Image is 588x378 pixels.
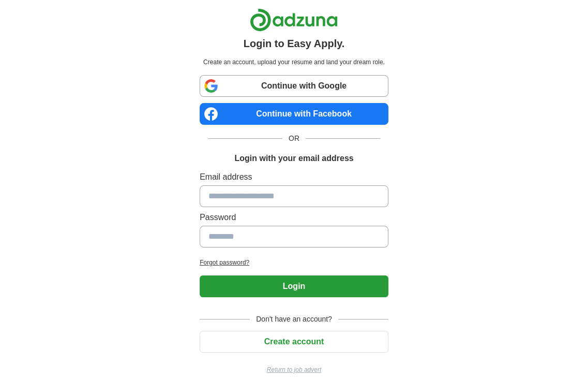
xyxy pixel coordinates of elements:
[200,365,388,374] a: Return to job advert
[200,211,388,224] label: Password
[202,57,386,67] p: Create an account, upload your resume and land your dream role.
[200,75,388,97] a: Continue with Google
[250,314,338,325] span: Don't have an account?
[250,8,338,32] img: Adzuna logo
[200,275,388,297] button: Login
[200,331,388,353] button: Create account
[200,171,388,183] label: Email address
[234,152,353,165] h1: Login with your email address
[200,258,388,267] a: Forgot password?
[200,337,388,346] a: Create account
[282,133,306,144] span: OR
[244,36,345,51] h1: Login to Easy Apply.
[200,103,388,125] a: Continue with Facebook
